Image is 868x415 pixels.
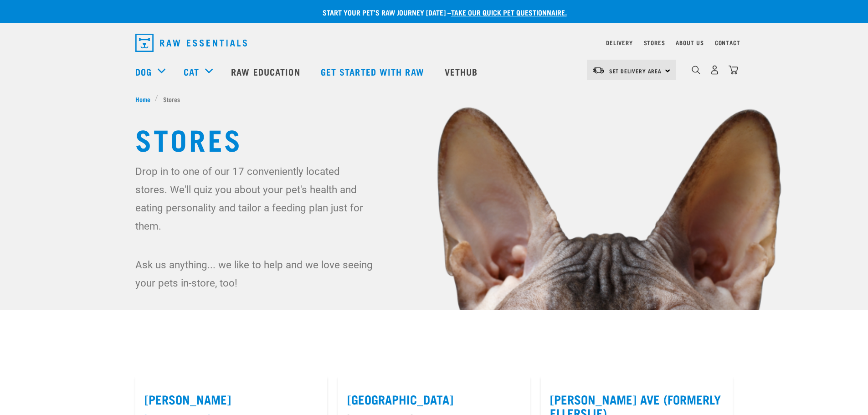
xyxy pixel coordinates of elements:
[135,94,733,104] nav: breadcrumbs
[729,65,738,75] img: home-icon@2x.png
[710,65,719,75] img: user.png
[609,69,662,72] span: Set Delivery Area
[692,66,700,74] img: home-icon-1@2x.png
[135,65,152,78] a: Dog
[135,34,247,52] img: Raw Essentials Logo
[184,65,199,78] a: Cat
[592,66,605,74] img: van-moving.png
[312,53,436,90] a: Get started with Raw
[676,41,704,44] a: About Us
[222,53,311,90] a: Raw Education
[135,94,150,104] span: Home
[451,10,567,14] a: take our quick pet questionnaire.
[135,162,375,235] p: Drop in to one of our 17 conveniently located stores. We'll quiz you about your pet's health and ...
[644,41,665,44] a: Stores
[436,53,489,90] a: Vethub
[715,41,740,44] a: Contact
[144,392,318,406] label: [PERSON_NAME]
[347,392,521,406] label: [GEOGRAPHIC_DATA]
[135,256,375,292] p: Ask us anything... we like to help and we love seeing your pets in-store, too!
[135,94,155,104] a: Home
[135,122,733,155] h1: Stores
[128,30,740,56] nav: dropdown navigation
[606,41,632,44] a: Delivery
